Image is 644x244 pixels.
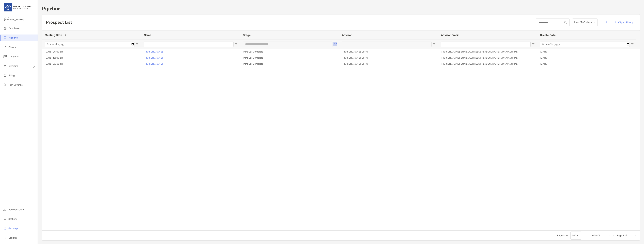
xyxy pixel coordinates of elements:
span: Transfers [8,55,19,58]
div: [PERSON_NAME][EMAIL_ADDRESS][PERSON_NAME][DOMAIN_NAME] [438,61,537,67]
button: Open Filter Menu [235,43,238,46]
div: First Page [608,234,611,237]
span: Add New Client [8,208,25,211]
span: [PERSON_NAME]! [4,18,36,21]
button: Open Filter Menu [334,43,336,46]
a: [PERSON_NAME] [144,56,163,60]
img: input icon [561,21,563,24]
button: Clear Filters [610,19,636,26]
span: Settings [8,218,17,220]
div: [DATE] [537,55,636,61]
span: 3 [594,234,596,237]
div: [PERSON_NAME], CFP® [339,61,438,67]
div: Page Size: [557,234,568,237]
span: Pipeline [8,36,18,39]
button: Open Filter Menu [433,43,436,46]
div: [DATE] 05:00 pm [42,49,141,55]
span: Clients [8,46,16,49]
div: Next Page [630,234,633,237]
div: Intro Call Complete [240,49,339,55]
span: Stage [243,33,251,37]
span: 3 [599,234,600,237]
img: firm-settings icon [3,83,7,87]
div: Page Size [570,232,581,240]
span: Advisor [342,33,352,37]
div: 100 [572,234,576,237]
span: Name [144,33,151,37]
a: [PERSON_NAME] [144,50,163,54]
span: Billing [8,74,15,77]
span: Meeting Date [45,33,62,37]
div: Intro Call Complete [240,61,339,67]
input: Meeting Date Filter Input [45,42,134,47]
img: billing icon [3,73,7,77]
button: Open Filter Menu [532,43,535,46]
input: Advisor Email Filter Input [441,42,531,47]
img: pipeline icon [3,36,7,40]
img: logout icon [3,236,7,240]
img: get-help icon [3,226,7,230]
span: Advisor Email [441,33,458,37]
span: 1 [627,234,629,237]
img: settings icon [3,217,7,221]
span: Last 365 days [571,19,592,26]
span: of [625,234,627,237]
div: [DATE] 12:00 am [42,55,141,61]
span: Create Date [540,33,556,37]
img: transfers icon [3,54,7,58]
button: Open Filter Menu [631,43,634,46]
h1: Pipeline [42,5,640,12]
div: [DATE] [537,49,636,55]
input: Create Date Filter Input [540,42,630,47]
img: United Capital Logo [4,1,34,13]
div: [DATE] 01:30 pm [42,61,141,67]
span: 1 [589,234,591,237]
div: [PERSON_NAME], CFP® [339,55,438,61]
button: Open Filter Menu [136,43,139,46]
img: dashboard icon [3,26,7,30]
a: [PERSON_NAME] [144,62,163,66]
span: Dashboard [8,27,20,30]
input: Name Filter Input [144,42,234,47]
img: clients icon [3,45,7,49]
div: [PERSON_NAME][EMAIL_ADDRESS][PERSON_NAME][DOMAIN_NAME] [438,55,537,61]
span: Get Help [8,227,18,230]
span: Investing [8,65,18,67]
span: to [591,234,594,237]
div: [PERSON_NAME][EMAIL_ADDRESS][PERSON_NAME][DOMAIN_NAME] [438,49,537,55]
img: add_new_client icon [3,207,7,211]
div: Last Page [634,234,637,237]
div: [PERSON_NAME], CFP® [339,49,438,55]
div: [DATE] [537,61,636,67]
span: of [596,234,598,237]
div: Previous Page [612,234,615,237]
img: investing icon [3,64,7,68]
h3: Prospect List [46,20,72,25]
span: Log out [8,236,17,239]
span: 1 [623,234,624,237]
span: Page [617,234,622,237]
div: Intro Call Complete [240,55,339,61]
span: Firm Settings [8,83,23,86]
